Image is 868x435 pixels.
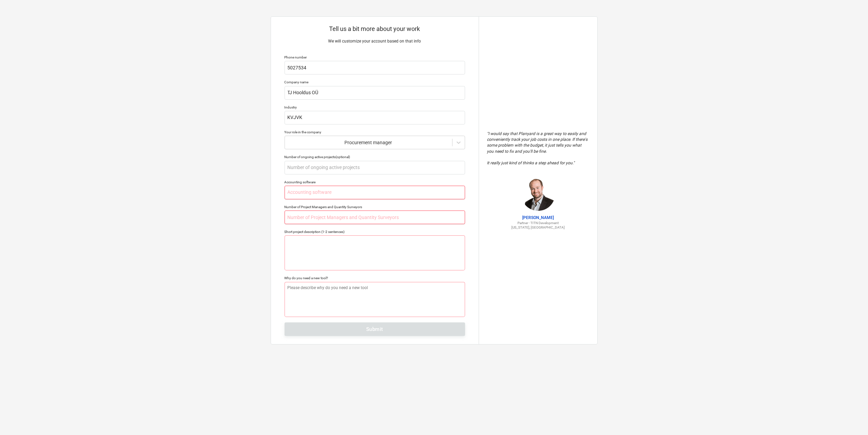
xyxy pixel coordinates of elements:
div: Company name [285,80,465,84]
div: Phone number [285,55,465,60]
p: [PERSON_NAME] [487,215,589,221]
div: Industry [285,105,465,110]
div: Number of ongoing active projects (optional) [285,155,465,159]
div: Why do you need a new tool? [285,276,465,280]
input: Number of ongoing active projects [285,161,465,174]
div: Number of Project Managers and Quantity Surveyors [285,205,465,209]
input: Number of Project Managers and Quantity Surveyors [285,211,465,224]
div: Accounting software [285,180,465,184]
div: Vestlusvidin [834,402,868,435]
p: We will customize your account based on that info [285,38,465,44]
iframe: Chat Widget [834,402,868,435]
div: Your role in the company [285,130,465,134]
p: Tell us a bit more about your work [285,25,465,33]
p: Partner - TITN Development [487,221,589,225]
p: " I would say that Planyard is a great way to easily and conveniently track your job costs in one... [487,131,589,166]
input: Industry [285,111,465,124]
input: Accounting software [285,186,465,199]
img: Jordan Cohen [521,177,555,211]
input: Your phone number [285,61,465,74]
p: [US_STATE], [GEOGRAPHIC_DATA] [487,225,589,230]
div: Short project description (1-2 sentences) [285,230,465,234]
input: Company name [285,86,465,100]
